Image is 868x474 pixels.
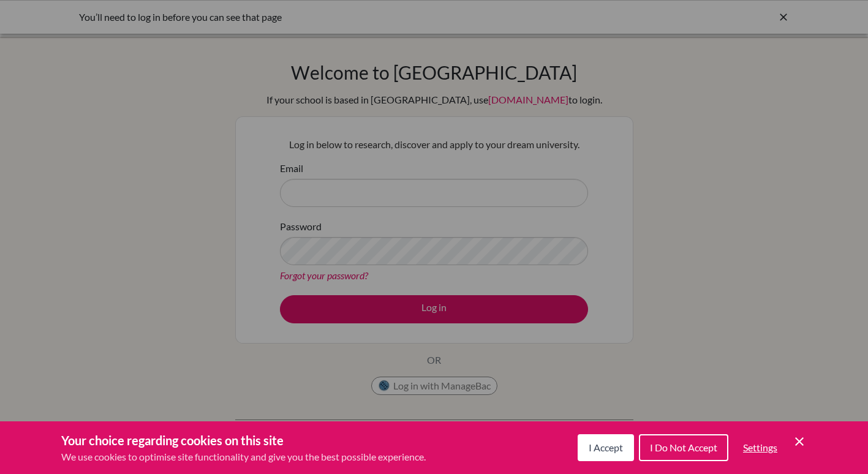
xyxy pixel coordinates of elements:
button: I Accept [578,434,634,461]
span: I Do Not Accept [650,442,717,453]
p: We use cookies to optimise site functionality and give you the best possible experience. [61,450,426,464]
button: I Do Not Accept [639,434,728,461]
h3: Your choice regarding cookies on this site [61,431,426,450]
button: Save and close [792,434,807,449]
span: I Accept [589,442,623,453]
button: Settings [733,435,787,460]
span: Settings [743,442,777,453]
